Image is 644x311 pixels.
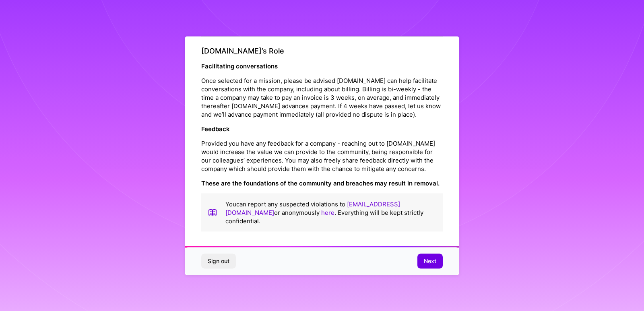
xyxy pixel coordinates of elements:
p: Once selected for a mission, please be advised [DOMAIN_NAME] can help facilitate conversations wi... [201,76,443,118]
img: book icon [208,200,217,225]
a: here [321,208,334,216]
span: Next [424,257,436,265]
strong: Facilitating conversations [201,62,278,70]
a: [EMAIL_ADDRESS][DOMAIN_NAME] [225,200,400,216]
strong: Feedback [201,125,230,132]
span: Sign out [208,257,229,265]
strong: These are the foundations of the community and breaches may result in removal. [201,179,440,187]
button: Sign out [201,254,236,268]
p: You can report any suspected violations to or anonymously . Everything will be kept strictly conf... [225,200,436,225]
h4: [DOMAIN_NAME]’s Role [201,47,443,56]
p: Provided you have any feedback for a company - reaching out to [DOMAIN_NAME] would increase the v... [201,139,443,173]
button: Next [417,254,443,268]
